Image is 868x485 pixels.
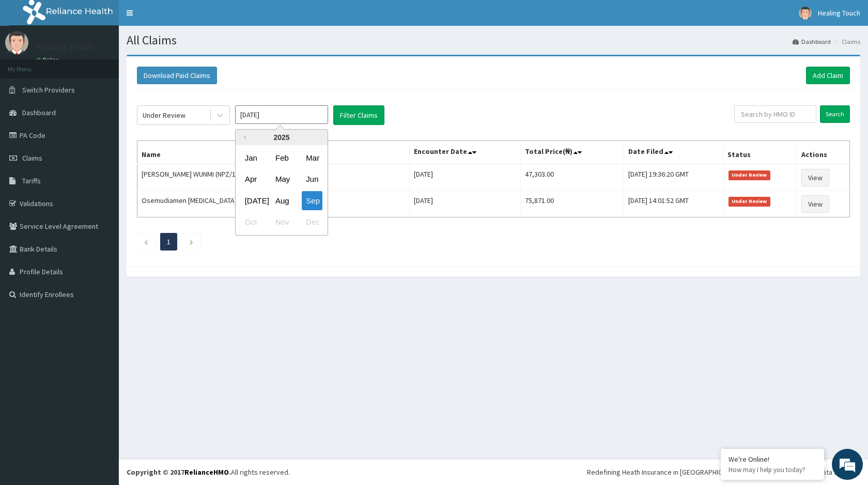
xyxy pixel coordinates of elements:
[723,141,797,165] th: Status
[143,110,185,120] div: Under Review
[302,191,322,210] div: Choose September 2025
[5,31,28,54] img: User Image
[333,105,384,125] button: Filter Claims
[137,141,410,165] th: Name
[729,197,770,206] span: Under Review
[801,195,829,213] a: View
[818,8,860,18] span: Healing Touch
[409,164,520,191] td: [DATE]
[587,467,860,477] div: Redefining Heath Insurance in [GEOGRAPHIC_DATA] using Telemedicine and Data Science!
[137,67,217,84] button: Download Paid Claims
[729,465,816,474] p: How may I help you today?
[624,164,723,191] td: [DATE] 19:36:20 GMT
[22,176,41,185] span: Tariffs
[184,467,229,477] a: RelianceHMO
[521,191,624,217] td: 75,871.00
[36,56,61,64] a: Online
[241,191,261,210] div: Choose July 2025
[793,37,831,46] a: Dashboard
[302,170,322,189] div: Choose June 2025
[271,148,292,167] div: Choose February 2025
[521,141,624,165] th: Total Price(₦)
[127,34,860,47] h1: All Claims
[137,164,410,191] td: [PERSON_NAME] WUNMI (NPZ/10046/A)
[797,141,850,165] th: Actions
[241,135,246,140] button: Previous Year
[729,455,816,464] div: We're Online!
[36,42,94,51] p: Healing Touch
[22,85,75,95] span: Switch Providers
[302,148,322,167] div: Choose March 2025
[799,7,812,20] img: User Image
[189,237,194,246] a: Next page
[241,170,261,189] div: Choose April 2025
[119,459,868,485] footer: All rights reserved.
[729,170,770,180] span: Under Review
[271,170,292,189] div: Choose May 2025
[624,141,723,165] th: Date Filed
[521,164,624,191] td: 47,303.00
[409,191,520,217] td: [DATE]
[734,105,816,123] input: Search by HMO ID
[624,191,723,217] td: [DATE] 14:01:52 GMT
[22,153,42,163] span: Claims
[820,105,850,123] input: Search
[409,141,520,165] th: Encounter Date
[236,147,328,233] div: month 2025-09
[241,148,261,167] div: Choose January 2025
[127,467,231,477] strong: Copyright © 2017 .
[832,37,860,46] li: Claims
[806,67,850,84] a: Add Claim
[167,237,171,246] a: Page 1 is your current page
[137,191,410,217] td: Osemudiamen [MEDICAL_DATA] Omondiagbe (ENP/10861/A)
[235,105,328,124] input: Select Month and Year
[236,130,328,145] div: 2025
[271,191,292,210] div: Choose August 2025
[22,108,56,117] span: Dashboard
[144,237,148,246] a: Previous page
[801,169,829,186] a: View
